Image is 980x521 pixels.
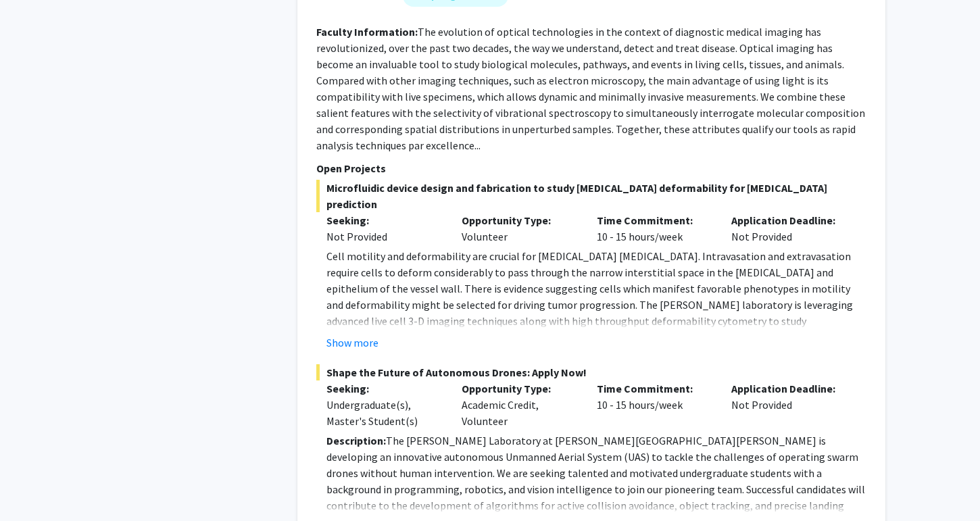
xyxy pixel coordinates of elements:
[462,380,577,397] p: Opportunity Type:
[451,212,587,245] div: Volunteer
[316,364,866,380] span: Shape the Future of Autonomous Drones: Apply Now!
[731,380,846,397] p: Application Deadline:
[326,380,441,397] p: Seeking:
[462,212,577,228] p: Opportunity Type:
[316,180,866,212] span: Microfluidic device design and fabrication to study [MEDICAL_DATA] deformability for [MEDICAL_DAT...
[316,25,418,39] b: Faculty Information:
[326,434,386,447] strong: Description:
[10,460,57,511] iframe: Chat
[316,160,866,176] p: Open Projects
[326,248,866,345] p: Cell motility and deformability are crucial for [MEDICAL_DATA] [MEDICAL_DATA]. Intravasation and ...
[316,25,865,152] fg-read-more: The evolution of optical technologies in the context of diagnostic medical imaging has revolution...
[326,212,441,228] p: Seeking:
[731,212,846,228] p: Application Deadline:
[587,212,722,245] div: 10 - 15 hours/week
[587,380,722,429] div: 10 - 15 hours/week
[326,334,378,351] button: Show more
[597,380,712,397] p: Time Commitment:
[326,397,441,429] div: Undergraduate(s), Master's Student(s)
[451,380,587,429] div: Academic Credit, Volunteer
[721,212,856,245] div: Not Provided
[721,380,856,429] div: Not Provided
[597,212,712,228] p: Time Commitment:
[326,228,441,245] div: Not Provided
